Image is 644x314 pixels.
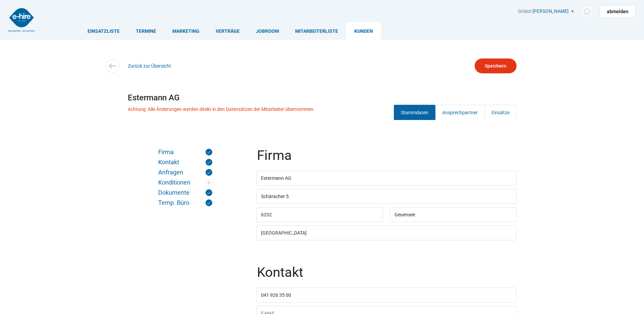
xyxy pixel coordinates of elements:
[256,171,517,186] input: Firmenname
[532,8,569,14] a: [PERSON_NAME]
[390,207,517,222] input: Ort
[256,288,517,303] input: Telefon
[158,189,212,196] a: Dokumente
[158,149,212,155] a: Firma
[128,22,164,40] a: Termine
[158,179,212,186] a: Konditionen
[128,91,517,105] h1: Estermann AG
[158,199,212,206] a: Temp. Büro
[394,105,435,120] a: Stammdaten
[158,169,212,176] a: Anfragen
[600,5,636,18] a: abmelden
[475,58,517,73] input: Speichern
[256,149,518,171] legend: Firma
[256,189,517,204] input: Strasse
[79,22,128,40] a: Einsatzliste
[518,8,636,18] div: Grüezi
[256,207,383,222] input: PLZ
[435,105,485,120] a: Ansprechpartner
[8,8,35,32] img: logo2.png
[248,22,287,40] a: Jobroom
[128,63,171,69] a: Zurück zur Übersicht
[108,61,117,71] img: icon-arrow-left.svg
[256,266,518,288] legend: Kontakt
[158,159,212,166] a: Kontakt
[582,7,591,16] img: icon-notification.svg
[346,22,381,40] a: Kunden
[208,22,248,40] a: Verträge
[256,225,517,240] input: Land
[128,106,315,112] p: Achtung: Alle Änderungen werden direkt in den Datensätzen der Mitarbeiter übernommen.
[287,22,346,40] a: Mitarbeiterliste
[164,22,208,40] a: Marketing
[484,105,517,120] a: Einsätze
